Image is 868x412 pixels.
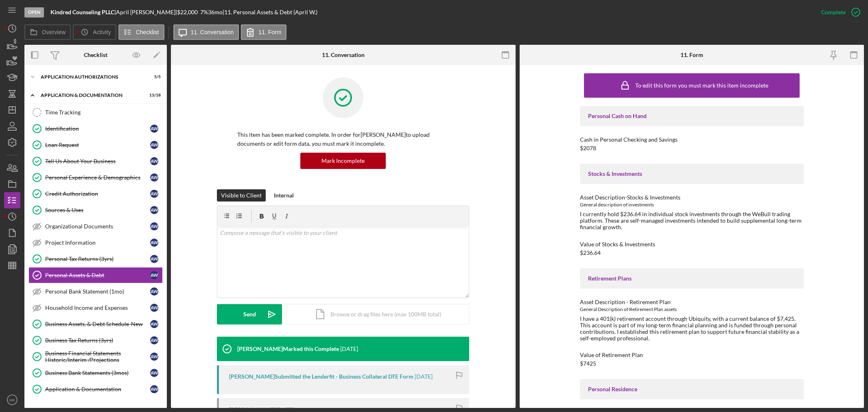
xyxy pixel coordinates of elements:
[580,360,596,367] div: $7425
[41,93,140,98] div: Application & Documentation
[28,121,163,137] a: IdentificationAW
[580,250,601,256] div: $236.64
[821,4,846,20] div: Complete
[28,202,163,218] a: Sources & UsesAW
[150,271,158,279] div: A W
[45,288,150,295] div: Personal Bank Statement (1mo)
[28,186,163,202] a: Credit AuthorizationAW
[217,304,282,324] button: Send
[28,267,163,283] a: Personal Assets & DebtAW
[340,346,358,352] time: 2025-07-30 17:08
[93,29,111,35] label: Activity
[150,320,158,328] div: A W
[580,211,804,230] div: I currently hold $236.64 in individual stock investments through the WeBull trading platform. The...
[45,158,150,164] div: Tell Us About Your Business
[258,29,281,35] label: 11. Form
[580,201,804,209] div: General description of investments
[50,9,114,15] b: Kindred Counseling PLLC
[221,189,262,202] div: Visible to Client
[45,207,150,213] div: Sources & Uses
[588,386,796,392] div: Personal Residence
[680,52,703,58] div: 11. Form
[208,9,223,15] div: 36 mo
[229,373,413,380] div: [PERSON_NAME] Submitted the Lenderfit - Business Collateral DTE Form
[45,350,150,363] div: Business Financial Statements Historic/Interim /Projections
[580,316,804,342] div: I have a 401(k) retirement account through Ubiquity, with a current balance of $7,425. This accou...
[274,189,294,202] div: Internal
[118,24,164,40] button: Checklist
[840,376,860,396] iframe: Intercom live chat
[200,9,208,15] div: 7 %
[150,336,158,344] div: A W
[173,24,239,40] button: 11. Conversation
[237,346,339,352] div: [PERSON_NAME] Marked this Complete
[28,283,163,300] a: Personal Bank Statement (1mo)AW
[217,189,266,202] button: Visible to Client
[150,287,158,296] div: A W
[270,189,298,202] button: Internal
[28,300,163,316] a: Household Income and ExpensesAW
[84,52,107,58] div: Checklist
[45,337,150,344] div: Business Tax Returns (3yrs)
[116,9,177,15] div: April [PERSON_NAME] |
[42,29,66,35] label: Overview
[45,109,162,116] div: Time Tracking
[150,157,158,165] div: A W
[588,113,796,119] div: Personal Cash on Hand
[300,153,386,169] button: Mark Incomplete
[243,304,256,324] div: Send
[146,93,161,98] div: 13 / 18
[415,373,433,380] time: 2025-07-30 08:27
[580,352,804,358] div: Value of Retirement Plan
[321,153,365,169] div: Mark Incomplete
[580,241,804,248] div: Value of Stocks & Investments
[28,169,163,186] a: Personal Experience & DemographicsAW
[150,239,158,247] div: A W
[28,348,163,365] a: Business Financial Statements Historic/Interim /ProjectionsAW
[241,24,286,40] button: 11. Form
[45,223,150,230] div: Organizational Documents
[191,29,234,35] label: 11. Conversation
[580,299,804,305] div: Asset Description - Retirement Plan
[136,29,159,35] label: Checklist
[150,222,158,230] div: A W
[580,305,804,313] div: General Description of Retirement Plan assets
[150,125,158,133] div: A W
[28,153,163,169] a: Tell Us About Your BusinessAW
[28,316,163,332] a: Business Assets, & Debt Schedule-NewAW
[73,24,116,40] button: Activity
[45,239,150,246] div: Project Information
[150,141,158,149] div: A W
[237,130,449,149] p: This item has been marked complete. In order for [PERSON_NAME] to upload documents or edit form d...
[150,385,158,393] div: A W
[150,369,158,377] div: A W
[45,370,150,376] div: Business Bank Statements (3mos)
[150,206,158,214] div: A W
[635,82,768,89] div: To edit this form you must mark this item incomplete
[45,142,150,148] div: Loan Request
[45,272,150,278] div: Personal Assets & Debt
[45,386,150,392] div: Application & Documentation
[45,125,150,132] div: Identification
[24,7,44,18] div: Open
[45,321,150,327] div: Business Assets, & Debt Schedule-New
[28,104,163,121] a: Time Tracking
[580,136,804,143] div: Cash in Personal Checking and Savings
[9,398,15,402] text: MK
[223,9,317,15] div: | 11. Personal Assets & Debt (April W.)
[588,275,796,282] div: Retirement Plans
[45,191,150,197] div: Credit Authorization
[150,304,158,312] div: A W
[45,305,150,311] div: Household Income and Expenses
[28,381,163,397] a: Application & DocumentationAW
[45,256,150,262] div: Personal Tax Returns (3yrs)
[24,24,71,40] button: Overview
[322,52,365,58] div: 11. Conversation
[588,171,796,177] div: Stocks & Investments
[50,9,116,15] div: |
[28,332,163,348] a: Business Tax Returns (3yrs)AW
[150,353,158,361] div: A W
[28,218,163,234] a: Organizational DocumentsAW
[177,9,198,15] span: $22,000
[150,255,158,263] div: A W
